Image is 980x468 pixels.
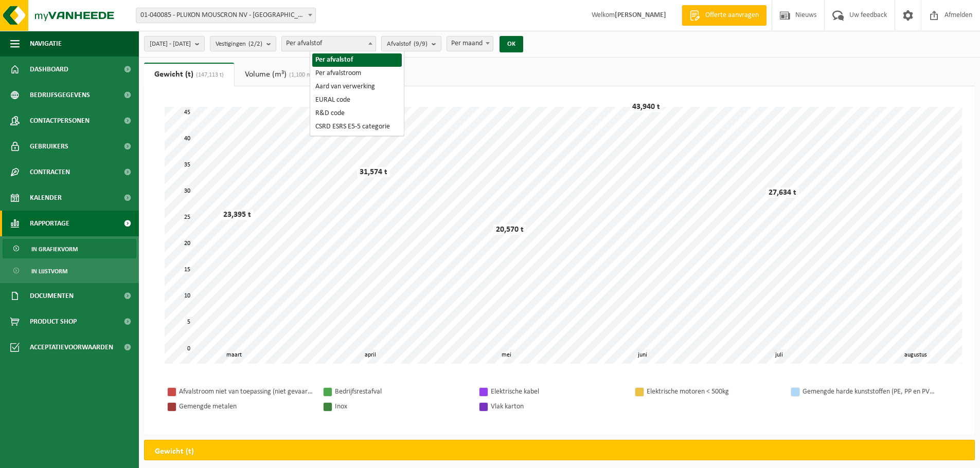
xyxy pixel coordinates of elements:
a: Volume (m³) [235,63,326,86]
span: 01-040085 - PLUKON MOUSCRON NV - MOESKROEN [136,8,315,23]
span: Afvalstof [387,36,427,52]
span: (147,113 t) [193,72,224,78]
div: Bedrijfsrestafval [335,385,469,398]
span: Rapportage [30,211,69,236]
li: Per afvalstroom [312,67,402,80]
div: Elektrische motoren < 500kg [647,385,780,398]
div: 23,395 t [221,210,254,220]
span: Contactpersonen [30,108,90,134]
strong: [PERSON_NAME] [615,11,666,19]
span: Documenten [30,283,74,309]
a: Gewicht (t) [144,63,234,86]
a: Offerte aanvragen [682,5,767,26]
span: Navigatie [30,31,62,57]
div: Gemengde harde kunststoffen (PE, PP en PVC), recycleerbaar (industrieel) [803,385,936,398]
div: 27,634 t [766,188,799,198]
count: (9/9) [414,41,427,47]
button: OK [500,36,523,52]
span: Kalender [30,185,62,211]
span: 01-040085 - PLUKON MOUSCRON NV - MOESKROEN [136,8,316,23]
li: CSRD ESRS E5-5 categorie [312,120,402,134]
div: 43,940 t [630,102,663,112]
span: Per maand [447,36,493,51]
span: Acceptatievoorwaarden [30,334,113,360]
li: Per afvalstof [312,53,402,67]
h2: Gewicht (t) [145,440,204,463]
span: (1,100 m³) [287,72,316,78]
span: [DATE] - [DATE] [150,36,191,52]
div: 31,574 t [357,167,390,177]
span: Per maand [447,36,493,51]
span: Vestigingen [216,36,262,52]
span: Per afvalstof [282,36,376,51]
button: [DATE] - [DATE] [144,36,205,51]
span: Bedrijfsgegevens [30,82,90,108]
span: Gebruikers [30,134,68,159]
button: Vestigingen(2/2) [210,36,276,51]
div: Inox [335,400,469,413]
div: Afvalstroom niet van toepassing (niet gevaarlijk) [179,385,313,398]
li: R&D code [312,107,402,120]
span: Offerte aanvragen [703,10,761,21]
div: 20,570 t [493,224,526,235]
div: Vlak karton [491,400,625,413]
span: Per afvalstof [281,36,376,51]
span: Contracten [30,159,70,185]
a: In grafiekvorm [3,239,136,258]
div: Elektrische kabel [491,385,625,398]
span: In lijstvorm [31,261,67,281]
span: Dashboard [30,57,68,82]
span: In grafiekvorm [31,239,78,259]
li: Aard van verwerking [312,80,402,93]
a: In lijstvorm [3,261,136,280]
li: EURAL code [312,93,402,107]
count: (2/2) [248,41,262,47]
span: Product Shop [30,309,77,334]
div: Gemengde metalen [179,400,313,413]
button: Afvalstof(9/9) [381,36,441,51]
